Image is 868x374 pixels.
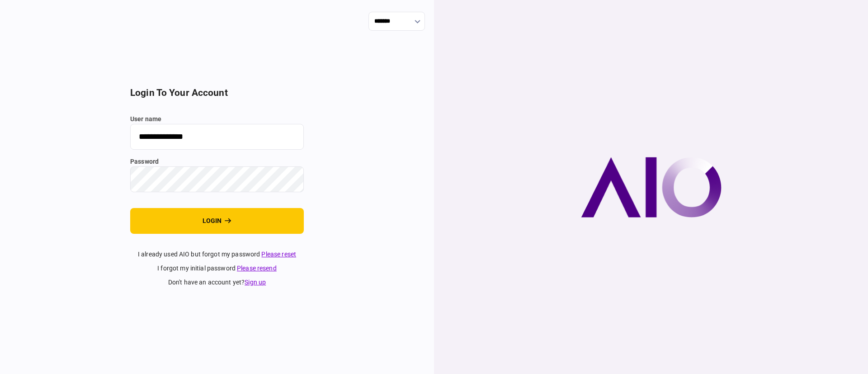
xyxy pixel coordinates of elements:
a: Please reset [261,251,296,258]
div: I already used AIO but forgot my password [130,250,304,259]
a: Sign up [245,279,266,286]
input: password [130,166,304,192]
button: login [130,208,304,234]
label: password [130,157,304,166]
h2: login to your account [130,87,304,99]
label: user name [130,114,304,124]
div: don't have an account yet ? [130,278,304,287]
a: Please resend [237,265,277,272]
img: AIO company logo [581,157,722,218]
input: show language options [368,12,425,31]
input: user name [130,124,304,150]
div: I forgot my initial password [130,264,304,273]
